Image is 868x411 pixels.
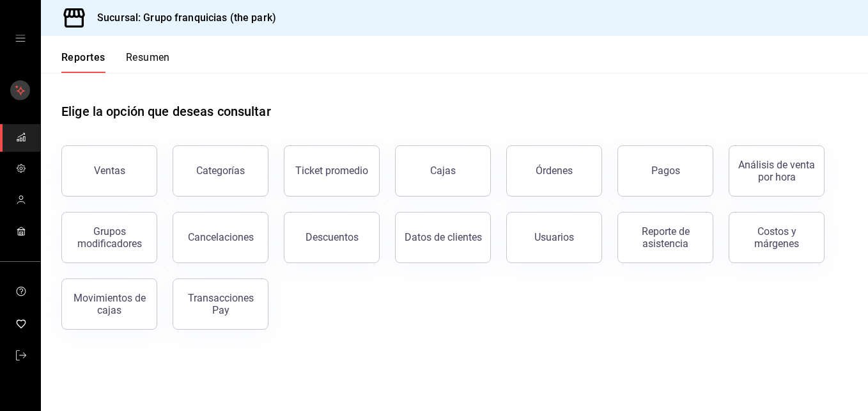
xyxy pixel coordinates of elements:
button: Resumen [126,51,170,73]
div: Grupos modificadores [70,225,149,250]
button: Reportes [61,51,105,73]
div: Cancelaciones [188,231,254,243]
button: Análisis de venta por hora [729,145,825,197]
div: navigation tabs [61,51,170,73]
div: Ticket promedio [295,165,368,177]
button: Descuentos [284,212,380,263]
h1: Elige la opción que deseas consultar [61,102,271,121]
div: Datos de clientes [405,231,482,243]
button: open drawer [15,33,26,44]
div: Categorías [196,165,245,177]
div: Transacciones Pay [181,292,260,316]
div: Ventas [94,165,125,177]
button: Movimientos de cajas [61,278,157,330]
div: Reporte de asistencia [626,225,705,250]
button: Transacciones Pay [173,278,268,330]
button: Ventas [61,145,157,197]
div: Órdenes [536,165,573,177]
h3: Sucursal: Grupo franquicias (the park) [87,10,276,26]
button: Ticket promedio [284,145,380,197]
div: Cajas [430,163,456,179]
div: Costos y márgenes [737,225,816,250]
div: Descuentos [306,231,359,243]
button: Reporte de asistencia [617,212,713,263]
button: Grupos modificadores [61,212,157,263]
div: Análisis de venta por hora [737,159,816,183]
div: Movimientos de cajas [70,292,149,316]
a: Cajas [395,145,491,197]
button: Cancelaciones [173,212,268,263]
button: Usuarios [506,212,602,263]
div: Usuarios [534,231,574,243]
button: Pagos [617,145,713,197]
div: Pagos [651,165,680,177]
button: Datos de clientes [395,212,491,263]
button: Órdenes [506,145,602,197]
button: Costos y márgenes [729,212,825,263]
button: Categorías [173,145,268,197]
